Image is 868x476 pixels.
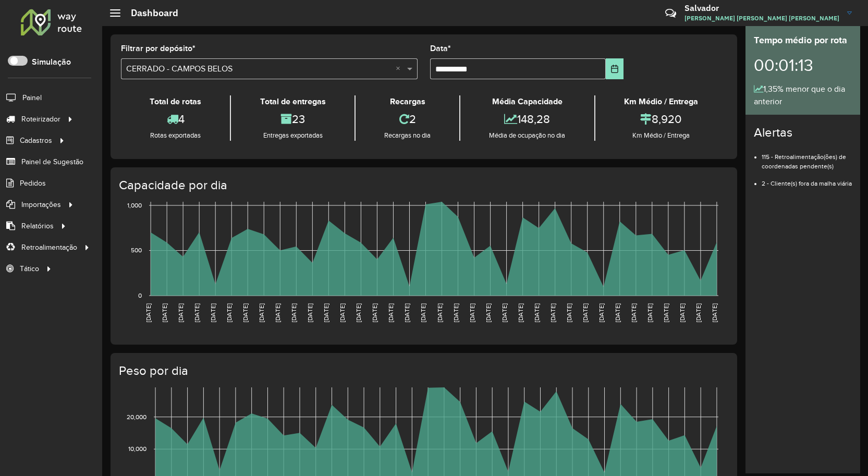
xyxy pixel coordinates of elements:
[21,242,77,253] span: Retroalimentação
[469,303,475,322] text: [DATE]
[430,42,451,55] label: Data
[598,303,605,322] text: [DATE]
[679,303,686,322] text: [DATE]
[501,303,508,322] text: [DATE]
[606,58,624,79] button: Choose Date
[485,303,492,322] text: [DATE]
[193,303,200,322] text: [DATE]
[463,108,591,130] div: 148,28
[754,125,852,140] h4: Alertas
[762,144,852,171] li: 115 - Retroalimentação(ões) de coordenadas pendente(s)
[226,303,233,322] text: [DATE]
[20,135,52,146] span: Cadastros
[549,303,556,322] text: [DATE]
[323,303,329,322] text: [DATE]
[598,108,724,130] div: 8,920
[358,95,457,108] div: Recargas
[711,303,718,322] text: [DATE]
[274,303,281,322] text: [DATE]
[754,83,852,108] div: 1,35% menor que o dia anterior
[242,303,249,322] text: [DATE]
[463,95,591,108] div: Média Capacidade
[695,303,702,322] text: [DATE]
[754,47,852,83] div: 00:01:13
[517,303,524,322] text: [DATE]
[120,7,178,19] h2: Dashboard
[234,108,351,130] div: 23
[453,303,459,322] text: [DATE]
[754,33,852,47] div: Tempo médio por rota
[20,178,46,189] span: Pedidos
[21,156,83,167] span: Painel de Sugestão
[659,2,682,25] a: Contato Rápido
[21,221,54,231] span: Relatórios
[258,303,265,322] text: [DATE]
[358,108,457,130] div: 2
[138,292,142,299] text: 0
[290,303,297,322] text: [DATE]
[598,130,724,141] div: Km Médio / Entrega
[396,63,405,75] span: Clear all
[124,108,227,130] div: 4
[307,303,313,322] text: [DATE]
[582,303,589,322] text: [DATE]
[131,247,142,254] text: 500
[684,14,839,23] span: [PERSON_NAME] [PERSON_NAME] [PERSON_NAME]
[371,303,378,322] text: [DATE]
[339,303,346,322] text: [DATE]
[684,3,839,13] h3: Salvador
[127,202,142,209] text: 1,000
[21,114,60,125] span: Roteirizador
[127,413,146,420] text: 20,000
[20,263,39,274] span: Tático
[21,199,61,210] span: Importações
[614,303,621,322] text: [DATE]
[161,303,168,322] text: [DATE]
[533,303,540,322] text: [DATE]
[355,303,362,322] text: [DATE]
[119,363,727,379] h4: Peso por dia
[404,303,410,322] text: [DATE]
[436,303,443,322] text: [DATE]
[177,303,184,322] text: [DATE]
[210,303,216,322] text: [DATE]
[234,95,351,108] div: Total de entregas
[463,130,591,141] div: Média de ocupação no dia
[762,171,852,188] li: 2 - Cliente(s) fora da malha viária
[121,42,195,55] label: Filtrar por depósito
[358,130,457,141] div: Recargas no dia
[387,303,394,322] text: [DATE]
[630,303,637,322] text: [DATE]
[145,303,152,322] text: [DATE]
[646,303,653,322] text: [DATE]
[124,130,227,141] div: Rotas exportadas
[119,178,727,193] h4: Capacidade por dia
[234,130,351,141] div: Entregas exportadas
[663,303,669,322] text: [DATE]
[420,303,426,322] text: [DATE]
[566,303,572,322] text: [DATE]
[32,56,71,68] label: Simulação
[128,445,146,452] text: 10,000
[22,92,42,103] span: Painel
[598,95,724,108] div: Km Médio / Entrega
[124,95,227,108] div: Total de rotas
[541,3,650,31] div: Críticas? Dúvidas? Elogios? Sugestões? Entre em contato conosco!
